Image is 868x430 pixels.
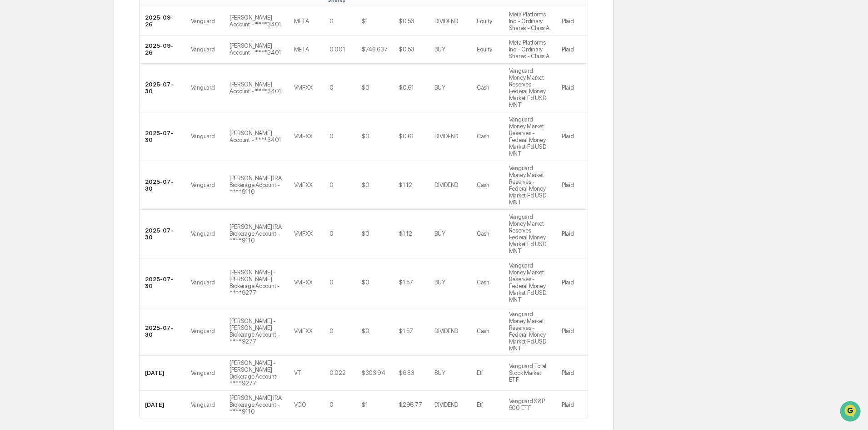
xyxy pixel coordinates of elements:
[509,39,551,60] div: Meta Platforms Inc - Ordinary Shares - Class A
[399,279,413,286] div: $1.57
[31,70,149,79] div: Start new chat
[509,165,551,206] div: Vanguard Money Market Reserves - Federal Money Market Fd USD MNT
[294,182,313,188] div: VMFXX
[9,116,16,123] div: 🖐️
[434,279,445,286] div: BUY
[191,133,215,140] div: Vanguard
[140,64,185,112] td: 2025-07-30
[399,369,414,376] div: $6.83
[5,128,61,145] a: 🔎Data Lookup
[224,307,289,356] td: [PERSON_NAME] - [PERSON_NAME] Brokerage Account - ****9277
[399,46,414,53] div: $0.53
[329,18,334,25] div: 0
[294,230,313,237] div: VMFXX
[362,279,369,286] div: $0
[434,182,458,188] div: DIVIDEND
[140,210,185,258] td: 2025-07-30
[224,64,289,112] td: [PERSON_NAME] Account - ****3401
[294,328,313,334] div: VMFXX
[399,401,422,408] div: $296.77
[140,35,185,64] td: 2025-09-26
[191,46,215,53] div: Vanguard
[294,18,309,25] div: META
[362,182,369,188] div: $0
[509,311,551,352] div: Vanguard Money Market Reserves - Federal Money Market Fd USD MNT
[399,182,412,188] div: $1.12
[434,133,458,140] div: DIVIDEND
[224,112,289,161] td: [PERSON_NAME] Account - ****3401
[224,35,289,64] td: [PERSON_NAME] Account - ****3401
[556,356,588,391] td: Plaid
[140,112,185,161] td: 2025-07-30
[191,18,215,25] div: Vanguard
[66,116,73,123] div: 🗄️
[556,210,588,258] td: Plaid
[509,67,551,108] div: Vanguard Money Market Reserves - Federal Money Market Fd USD MNT
[224,210,289,258] td: [PERSON_NAME] IRA Brokerage Account - ****9110
[294,369,303,376] div: VTI
[329,369,346,376] div: 0.022
[477,328,489,334] div: Cash
[556,35,588,64] td: Plaid
[362,401,368,408] div: $1
[64,154,110,161] a: Powered byPylon
[839,400,863,425] iframe: Open customer support
[556,391,588,419] td: Plaid
[434,369,445,376] div: BUY
[329,401,334,408] div: 0
[556,307,588,356] td: Plaid
[509,11,551,31] div: Meta Platforms Inc - Ordinary Shares - Class A
[75,115,113,124] span: Attestations
[477,279,489,286] div: Cash
[140,258,185,307] td: 2025-07-30
[362,84,369,91] div: $0
[399,84,414,91] div: $0.61
[9,70,25,86] img: 1746055101610-c473b297-6a78-478c-a979-82029cc54cd1
[556,64,588,112] td: Plaid
[556,7,588,35] td: Plaid
[191,369,215,376] div: Vanguard
[362,230,369,237] div: $0
[556,258,588,307] td: Plaid
[90,154,110,161] span: Pylon
[140,391,185,419] td: [DATE]
[477,46,492,53] div: Equity
[140,7,185,35] td: 2025-09-26
[329,230,334,237] div: 0
[477,133,489,140] div: Cash
[477,401,483,408] div: Etf
[434,328,458,334] div: DIVIDEND
[155,72,165,83] button: Start new chat
[509,398,551,411] div: Vanguard S&P 500 ETF
[434,84,445,91] div: BUY
[329,46,345,53] div: 0.001
[294,279,313,286] div: VMFXX
[329,133,334,140] div: 0
[224,356,289,391] td: [PERSON_NAME] - [PERSON_NAME] Brokerage Account - ****9277
[9,133,16,140] div: 🔎
[18,132,57,141] span: Data Lookup
[140,307,185,356] td: 2025-07-30
[399,230,412,237] div: $1.12
[434,230,445,237] div: BUY
[556,112,588,161] td: Plaid
[477,230,489,237] div: Cash
[191,230,215,237] div: Vanguard
[224,258,289,307] td: [PERSON_NAME] - [PERSON_NAME] Brokerage Account - ****9277
[434,18,458,25] div: DIVIDEND
[362,369,385,376] div: $303.94
[224,391,289,419] td: [PERSON_NAME] IRA Brokerage Account - ****9110
[9,19,165,34] p: How can we help?
[434,46,445,53] div: BUY
[5,111,62,127] a: 🖐️Preclearance
[18,115,59,124] span: Preclearance
[329,279,334,286] div: 0
[509,116,551,157] div: Vanguard Money Market Reserves - Federal Money Market Fd USD MNT
[329,182,334,188] div: 0
[434,401,458,408] div: DIVIDEND
[509,363,551,383] div: Vanguard Total Stock Market ETF
[509,262,551,303] div: Vanguard Money Market Reserves - Federal Money Market Fd USD MNT
[362,18,368,25] div: $1
[294,401,306,408] div: VOO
